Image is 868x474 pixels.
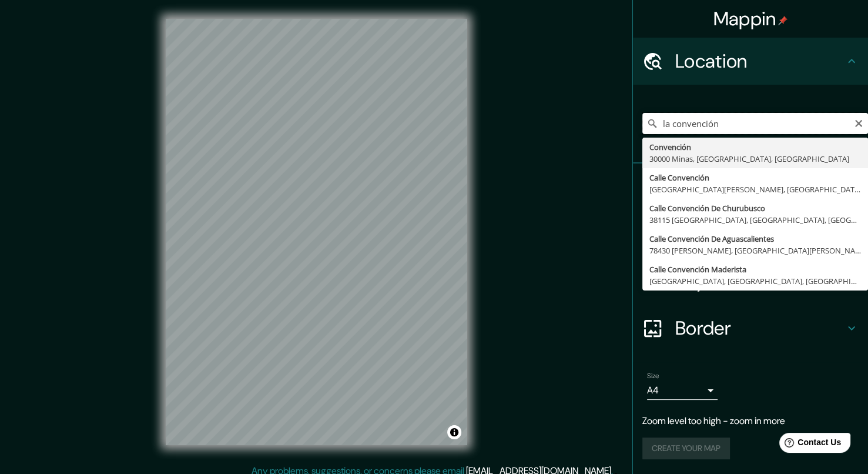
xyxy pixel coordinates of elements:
div: Layout [633,258,868,305]
div: Border [633,305,868,352]
div: Calle Convención Maderista [649,263,861,275]
div: [GEOGRAPHIC_DATA][PERSON_NAME], [GEOGRAPHIC_DATA], [GEOGRAPHIC_DATA] [649,183,861,195]
div: Location [633,38,868,85]
div: Calle Convención De Churubusco [649,202,861,214]
img: pin-icon.png [778,16,787,25]
div: 78430 [PERSON_NAME], [GEOGRAPHIC_DATA][PERSON_NAME], [GEOGRAPHIC_DATA] [649,245,861,256]
button: Toggle attribution [447,425,461,439]
label: Size [647,371,659,381]
div: Pins [633,163,868,211]
canvas: Map [166,19,467,445]
div: Convención [649,141,861,153]
div: Calle Convención [649,172,861,183]
p: Zoom level too high - zoom in more [642,414,859,428]
h4: Border [675,316,844,340]
div: Calle Convención De Aguascalientes [649,233,861,245]
button: Clear [854,117,863,128]
div: 38115 [GEOGRAPHIC_DATA], [GEOGRAPHIC_DATA], [GEOGRAPHIC_DATA] [649,214,861,226]
h4: Layout [675,269,844,293]
div: [GEOGRAPHIC_DATA], [GEOGRAPHIC_DATA], [GEOGRAPHIC_DATA] [649,275,861,287]
h4: Mappin [713,7,788,31]
div: 30000 Minas, [GEOGRAPHIC_DATA], [GEOGRAPHIC_DATA] [649,153,861,165]
h4: Location [675,49,844,73]
input: Pick your city or area [642,113,868,134]
iframe: Help widget launcher [763,428,855,461]
div: Style [633,211,868,258]
div: A4 [647,381,718,400]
